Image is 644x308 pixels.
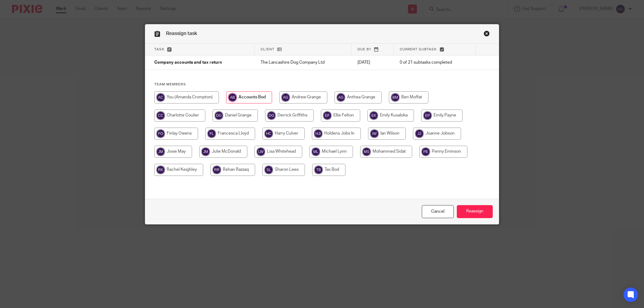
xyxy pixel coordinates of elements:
[154,61,222,65] span: Company accounts and tax return
[422,205,454,218] a: Close this dialog window
[457,205,493,218] input: Reassign
[484,30,490,39] a: Close this dialog window
[261,59,345,65] p: The Lancashire Dog Company Ltd
[166,31,197,36] span: Reassign task
[394,56,476,70] td: 0 of 21 subtasks completed
[357,59,388,65] p: [DATE]
[154,82,490,87] h4: Team members
[261,48,274,51] span: Client
[154,48,165,51] span: Task
[400,48,437,51] span: Current subtask
[357,48,371,51] span: Due by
